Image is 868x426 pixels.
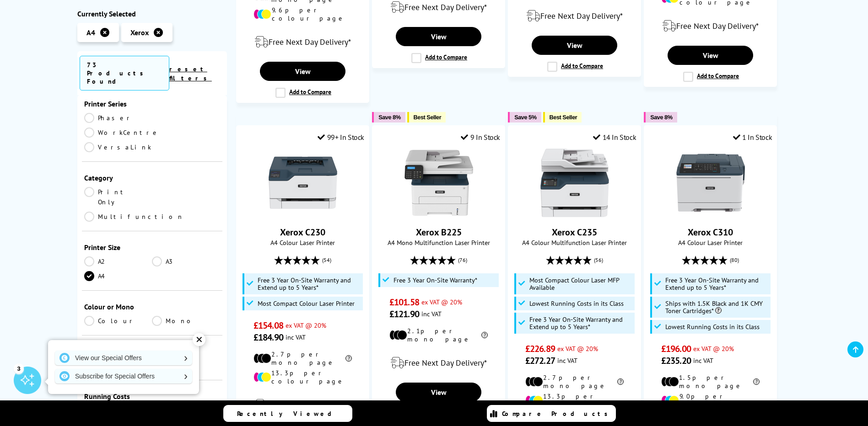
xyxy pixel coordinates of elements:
div: Printer Size [84,243,221,252]
div: modal_delivery [241,392,364,418]
span: Free 3 Year On-Site Warranty and Extend up to 5 Years* [529,316,633,330]
a: A2 [84,256,152,266]
a: Subscribe for Special Offers [55,369,192,383]
span: Free 3 Year On-Site Warranty and Extend up to 5 Years* [665,277,769,291]
div: Colour or Mono [84,302,221,311]
a: Xerox C230 [269,210,337,219]
label: Add to Compare [411,53,467,63]
span: £196.00 [661,343,691,355]
div: ✕ [193,333,205,346]
a: VersaLink [84,142,152,152]
div: 9 In Stock [461,133,500,142]
img: Xerox C310 [676,149,745,217]
a: WorkCentre [84,128,160,138]
a: reset filters [169,65,212,82]
a: Xerox B225 [404,210,473,219]
div: Currently Selected [77,9,227,18]
span: Best Seller [414,114,442,121]
span: Save 5% [514,114,536,121]
span: ex VAT @ 20% [421,298,462,306]
label: Add to Compare [683,72,739,82]
li: 2.7p per mono page [253,350,352,367]
a: A3 [152,256,220,266]
a: View [532,36,617,55]
li: 13.3p per colour page [253,369,352,385]
a: Print Only [84,187,152,207]
button: Save 8% [372,112,405,122]
div: Printer Series [84,99,221,108]
a: Compare Products [487,405,616,422]
span: 73 Products Found [80,56,169,91]
span: (76) [458,251,467,269]
a: View [396,383,481,402]
span: Most Compact Colour Laser Printer [258,300,355,307]
span: Save 8% [650,114,672,121]
li: 9.0p per colour page [661,392,760,409]
span: A4 Colour Laser Printer [241,238,364,247]
div: modal_delivery [649,13,772,39]
span: inc VAT [557,356,577,365]
span: A4 Colour Laser Printer [649,238,772,247]
span: Ships with 1.5K Black and 1K CMY Toner Cartridges* [665,300,769,314]
span: (54) [322,251,331,269]
a: Xerox C310 [688,226,733,238]
label: Add to Compare [275,88,331,98]
a: Xerox B225 [416,226,462,238]
a: View [668,46,753,65]
span: £235.20 [661,355,691,367]
div: Category [84,173,221,182]
li: 1.5p per mono page [661,373,760,390]
img: Xerox C230 [269,149,337,217]
a: Phaser [84,113,152,123]
a: Xerox C310 [676,210,745,219]
div: modal_delivery [377,350,500,376]
a: Colour [84,316,152,326]
label: Add to Compare [547,62,603,72]
button: Save 8% [644,112,677,122]
a: Xerox C235 [540,210,609,219]
span: ex VAT @ 20% [557,344,598,353]
li: 2.7p per mono page [525,373,624,390]
span: Lowest Running Costs in its Class [529,300,624,307]
button: Best Seller [407,112,446,122]
span: ex VAT @ 20% [693,344,734,353]
span: £272.27 [525,355,555,367]
a: Multifunction [84,212,184,222]
img: Xerox B225 [404,149,473,217]
a: Xerox C235 [552,226,597,238]
span: £226.89 [525,343,555,355]
span: inc VAT [693,356,713,365]
span: A4 Mono Multifunction Laser Printer [377,238,500,247]
a: View our Special Offers [55,351,192,365]
span: Most Compact Colour Laser MFP Available [529,277,633,291]
span: A4 [86,28,95,37]
li: 9.6p per colour page [253,6,352,22]
span: £184.90 [253,331,283,343]
div: modal_delivery [513,3,636,29]
div: 1 In Stock [733,133,772,142]
a: Mono [152,316,220,326]
span: (80) [730,251,739,269]
div: modal_delivery [241,29,364,55]
span: Compare Products [502,410,613,418]
span: Best Seller [550,114,577,121]
span: Lowest Running Costs in its Class [665,323,760,330]
li: 2.1p per mono page [389,327,488,343]
a: Xerox C230 [280,226,325,238]
span: Xerox [130,28,149,37]
span: Recently Viewed [237,410,341,418]
span: Save 8% [378,114,400,121]
span: £154.08 [253,319,283,331]
button: Best Seller [543,112,582,122]
span: A4 Colour Multifunction Laser Printer [513,238,636,247]
span: Free 3 Year On-Site Warranty* [394,277,477,284]
span: Free 3 Year On-Site Warranty and Extend up to 5 Years* [258,277,361,291]
span: inc VAT [286,333,306,341]
span: ex VAT @ 20% [286,321,326,330]
div: 14 In Stock [593,133,636,142]
span: (56) [594,251,603,269]
button: Save 5% [508,112,541,122]
a: View [260,62,345,81]
span: £101.58 [389,296,419,308]
a: Recently Viewed [223,405,352,422]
